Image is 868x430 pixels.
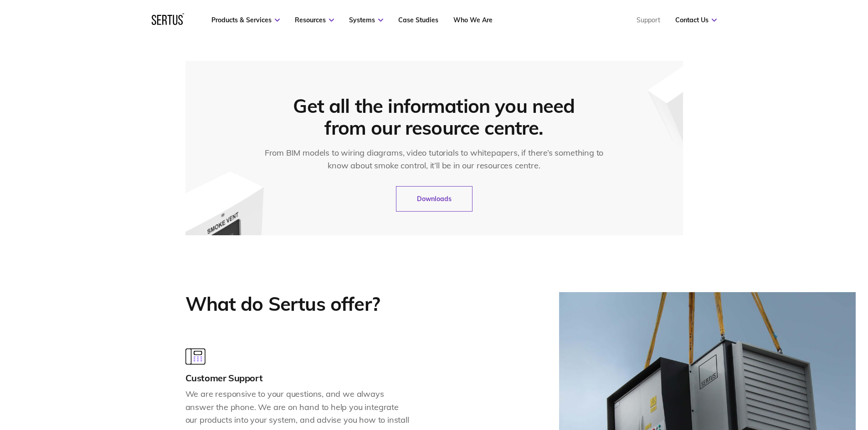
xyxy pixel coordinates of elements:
a: Who We Are [453,16,493,24]
h3: Customer Support [185,372,411,384]
img: Icon [185,348,205,365]
a: Resources [295,16,334,24]
a: Systems [349,16,383,24]
div: Get all the information you need from our resource centre. [287,95,582,139]
h2: What do Sertus offer? [185,292,380,316]
a: Support [637,16,660,24]
a: Products & Services [211,16,280,24]
div: From BIM models to wiring diagrams, video tutorials to whitepapers, if there’s something to know ... [259,147,609,172]
a: Case Studies [398,16,438,24]
a: Contact Us [675,16,717,24]
a: Downloads [396,186,473,212]
iframe: Chat Widget [704,324,868,430]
